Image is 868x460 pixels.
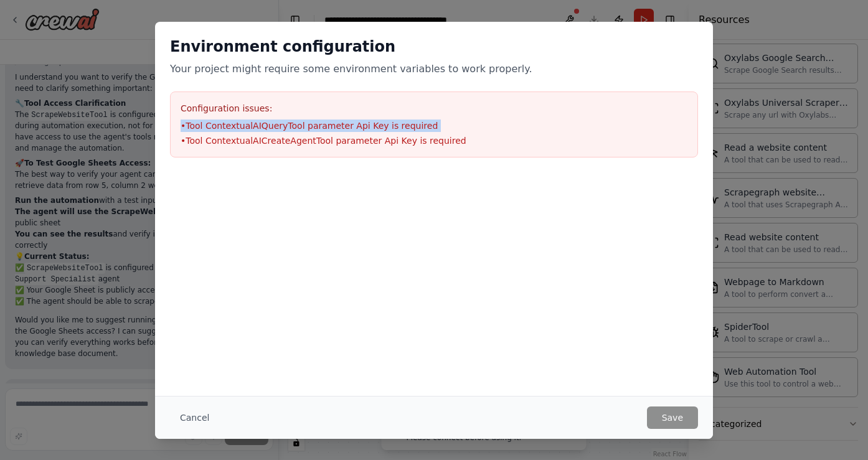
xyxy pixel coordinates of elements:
li: • Tool ContextualAICreateAgentTool parameter Api Key is required [181,134,687,147]
button: Save [647,406,698,429]
h3: Configuration issues: [181,102,687,115]
h2: Environment configuration [170,37,698,57]
li: • Tool ContextualAIQueryTool parameter Api Key is required [181,120,687,132]
button: Cancel [170,406,219,429]
p: Your project might require some environment variables to work properly. [170,62,698,77]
